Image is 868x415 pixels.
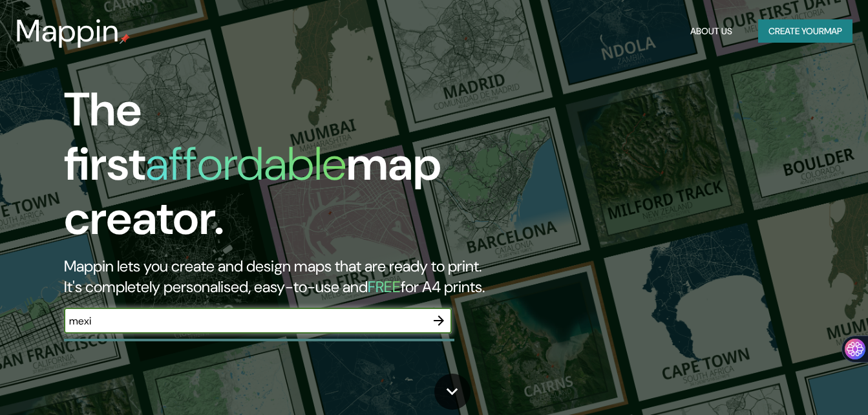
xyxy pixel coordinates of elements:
[758,19,852,43] button: Create yourmap
[64,314,426,328] input: Choose your favourite place
[368,277,401,297] h5: FREE
[16,13,120,49] h3: Mappin
[120,34,130,44] img: mappin-pin
[685,19,737,43] button: About Us
[64,256,498,297] h2: Mappin lets you create and design maps that are ready to print. It's completely personalised, eas...
[64,83,498,256] h1: The first map creator.
[145,134,346,194] h1: affordable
